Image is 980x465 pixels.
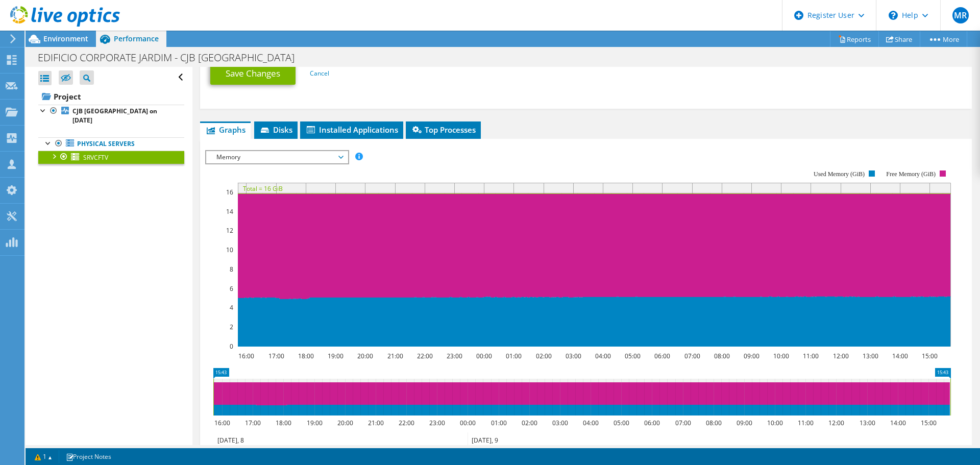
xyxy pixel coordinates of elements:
[767,419,783,427] text: 10:00
[921,419,937,427] text: 15:00
[243,184,283,193] text: Total = 16 GiB
[305,125,398,135] span: Installed Applications
[230,342,233,351] text: 0
[833,352,849,360] text: 12:00
[33,52,310,63] h1: EDIFICIO CORPORATE JARDIM - CJB [GEOGRAPHIC_DATA]
[878,31,920,47] a: Share
[814,170,865,178] text: Used Memory (GiB)
[276,419,291,427] text: 18:00
[268,352,284,360] text: 17:00
[238,352,254,360] text: 16:00
[38,105,184,127] a: CJB [GEOGRAPHIC_DATA] on [DATE]
[583,419,599,427] text: 04:00
[230,284,233,293] text: 6
[429,419,445,427] text: 23:00
[38,151,184,164] a: SRVCFTV
[536,352,552,360] text: 02:00
[830,31,879,47] a: Reports
[72,107,157,125] b: CJB [GEOGRAPHIC_DATA] on [DATE]
[566,352,581,360] text: 03:00
[803,352,819,360] text: 11:00
[245,419,261,427] text: 17:00
[889,11,898,20] svg: \n
[59,450,118,463] a: Project Notes
[447,352,462,360] text: 23:00
[737,419,752,427] text: 09:00
[744,352,759,360] text: 09:00
[417,352,433,360] text: 22:00
[28,450,59,463] a: 1
[552,419,568,427] text: 03:00
[860,419,875,427] text: 13:00
[675,419,691,427] text: 07:00
[298,352,314,360] text: 18:00
[922,352,938,360] text: 15:00
[476,352,492,360] text: 00:00
[328,352,344,360] text: 19:00
[230,265,233,274] text: 8
[684,352,700,360] text: 07:00
[214,419,230,427] text: 16:00
[205,125,246,135] span: Graphs
[307,419,323,427] text: 19:00
[226,188,233,197] text: 16
[828,419,844,427] text: 12:00
[614,419,629,427] text: 05:00
[368,419,384,427] text: 21:00
[337,419,353,427] text: 20:00
[892,352,908,360] text: 14:00
[952,7,969,23] span: MR
[654,352,670,360] text: 06:00
[38,88,184,105] a: Project
[226,226,233,235] text: 12
[506,352,522,360] text: 01:00
[460,419,476,427] text: 00:00
[887,170,936,178] text: Free Memory (GiB)
[644,419,660,427] text: 06:00
[226,246,233,254] text: 10
[920,31,967,47] a: More
[114,34,159,43] span: Performance
[714,352,730,360] text: 08:00
[230,303,233,312] text: 4
[706,419,722,427] text: 08:00
[798,419,814,427] text: 11:00
[595,352,611,360] text: 04:00
[625,352,641,360] text: 05:00
[211,151,342,163] span: Memory
[230,323,233,331] text: 2
[83,153,108,162] span: SRVCFTV
[773,352,789,360] text: 10:00
[38,137,184,151] a: Physical Servers
[259,125,292,135] span: Disks
[863,352,878,360] text: 13:00
[210,62,296,85] a: Save Changes
[411,125,476,135] span: Top Processes
[357,352,373,360] text: 20:00
[399,419,414,427] text: 22:00
[43,34,88,43] span: Environment
[890,419,906,427] text: 14:00
[310,69,329,78] a: Cancel
[491,419,507,427] text: 01:00
[387,352,403,360] text: 21:00
[522,419,537,427] text: 02:00
[226,207,233,216] text: 14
